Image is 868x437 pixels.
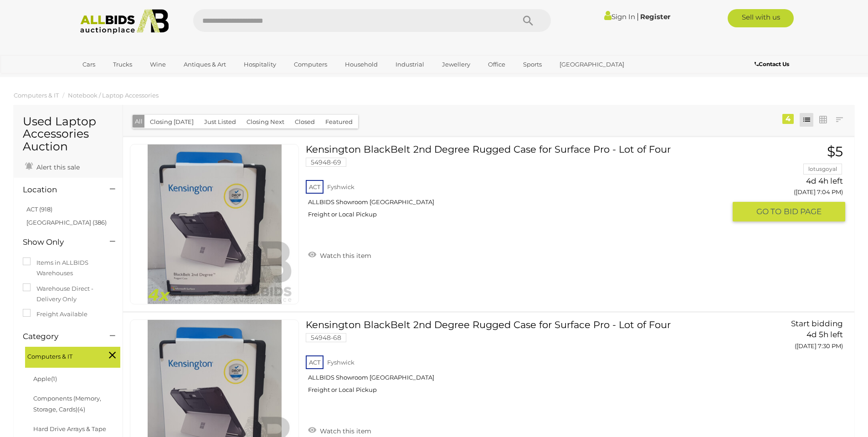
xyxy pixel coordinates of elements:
a: Computers [288,57,333,72]
h4: Location [23,185,96,194]
a: Kensington BlackBelt 2nd Degree Rugged Case for Surface Pro - Lot of Four 54948-68 ACT Fyshwick A... [313,319,725,401]
a: Alert this sale [23,159,82,173]
button: Search [505,9,551,32]
a: Household [339,57,384,72]
a: Sports [517,57,548,72]
a: Jewellery [436,57,476,72]
span: (4) [77,406,85,413]
label: Items in ALLBIDS Warehouses [23,257,113,279]
a: Kensington BlackBelt 2nd Degree Rugged Case for Surface Pro - Lot of Four 54948-69 ACT Fyshwick A... [313,144,725,225]
label: Warehouse Direct - Delivery Only [23,283,113,305]
span: | [637,11,639,21]
h1: Used Laptop Accessories Auction [23,115,113,153]
a: Computers & IT [14,92,59,99]
a: Apple(1) [33,375,57,382]
a: Office [482,57,511,72]
a: Industrial [390,57,430,72]
span: (1) [51,375,57,382]
span: Computers & IT [27,349,96,362]
h4: Show Only [23,238,96,247]
a: [GEOGRAPHIC_DATA] (386) [26,219,107,226]
span: Watch this item [318,427,371,435]
a: Hospitality [238,57,282,72]
img: Allbids.com.au [75,9,174,34]
button: Featured [320,115,358,129]
a: Register [640,12,670,21]
a: Antiques & Art [178,57,232,72]
button: GO TOBID PAGE [733,202,845,221]
button: Just Listed [199,115,241,129]
span: $5 [827,143,843,160]
a: Start bidding 4d 5h left ([DATE] 7:30 PM) [740,319,845,355]
a: Wine [144,57,172,72]
button: Closing [DATE] [144,115,199,129]
a: Notebook / Laptop Accessories [68,92,159,99]
span: Alert this sale [34,163,80,171]
a: Sign In [604,12,635,21]
a: Sell with us [728,9,794,27]
a: Cars [77,57,101,72]
h4: Category [23,332,96,341]
button: Closing Next [241,115,290,129]
b: Contact Us [755,61,789,67]
a: Watch this item [306,248,374,262]
a: $5 lotusgoyal 4d 4h left ([DATE] 7:04 PM) GO TOBID PAGE [740,144,845,222]
label: Freight Available [23,309,87,319]
button: All [133,115,145,128]
span: Start bidding [791,319,843,328]
span: BID PAGE [784,206,822,217]
a: Trucks [107,57,138,72]
button: Closed [289,115,320,129]
img: 54948-69a.jpg [135,144,294,304]
a: [GEOGRAPHIC_DATA] [554,57,630,72]
span: Watch this item [318,252,371,260]
a: Watch this item [306,423,374,437]
a: Contact Us [755,59,791,69]
a: Components (Memory, Storage, Cards)(4) [33,395,101,412]
a: ACT (918) [26,206,52,213]
div: 4 [782,114,794,124]
span: GO TO [756,206,784,217]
